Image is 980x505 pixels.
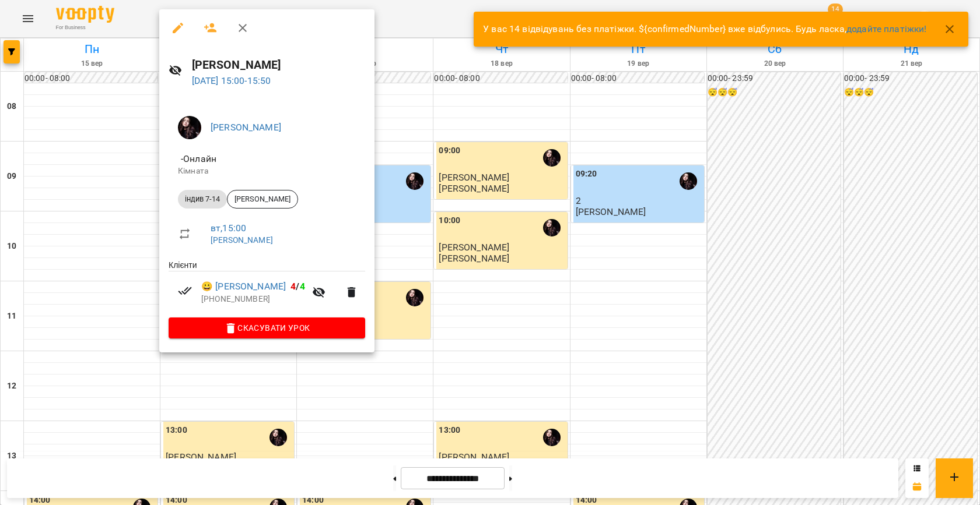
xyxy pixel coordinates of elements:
ul: Клієнти [169,259,365,317]
a: [PERSON_NAME] [211,122,281,133]
a: 😀 [PERSON_NAME] [201,280,286,294]
button: Скасувати Урок [169,317,365,338]
span: індив 7-14 [178,194,227,204]
p: Кімната [178,165,356,177]
svg: Візит сплачено [178,284,192,298]
b: / [290,281,304,292]
span: - Онлайн [178,153,219,164]
a: [PERSON_NAME] [211,235,273,245]
p: У вас 14 відвідувань без платіжки. ${confirmedNumber} вже відбулись. Будь ласка, [483,22,926,36]
a: [DATE] 15:00-15:50 [192,75,271,86]
span: 4 [290,281,296,292]
a: вт , 15:00 [211,223,246,234]
img: c92daf42e94a56623d94c35acff0251f.jpg [178,116,201,139]
div: [PERSON_NAME] [227,190,298,209]
h6: [PERSON_NAME] [192,56,366,74]
span: Скасувати Урок [178,321,356,335]
span: 4 [300,281,305,292]
a: додайте платіжки! [846,23,927,34]
span: [PERSON_NAME] [228,194,297,204]
p: [PHONE_NUMBER] [201,294,305,305]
